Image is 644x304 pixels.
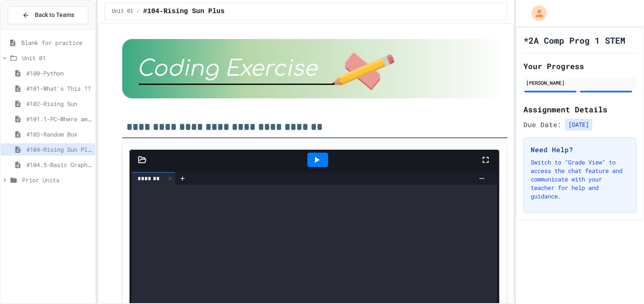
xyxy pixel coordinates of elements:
[523,3,549,23] div: My Account
[35,11,74,20] span: Back to Teams
[143,6,225,17] span: #104-Rising Sun Plus
[22,53,92,62] span: Unit 01
[137,8,140,15] span: /
[26,114,92,123] span: #101.1-PC-Where am I?
[26,160,92,169] span: #104.5-Basic Graphics Review
[21,38,92,47] span: Blank for practice
[26,84,92,93] span: #101-What's This ??
[565,119,592,131] span: [DATE]
[523,120,562,130] span: Due Date:
[523,34,625,46] h1: *2A Comp Prog 1 STEM
[26,145,92,154] span: #104-Rising Sun Plus
[526,79,634,86] div: [PERSON_NAME]
[523,60,636,72] h2: Your Progress
[26,130,92,139] span: #103-Random Box
[22,176,92,184] span: Prior Units
[112,8,133,15] span: Unit 01
[26,69,92,78] span: #100-Python
[523,103,636,115] h2: Assignment Details
[26,99,92,108] span: #102-Rising Sun
[531,145,629,155] h3: Need Help?
[531,158,629,201] p: Switch to "Grade View" to access the chat feature and communicate with your teacher for help and ...
[8,6,88,24] button: Back to Teams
